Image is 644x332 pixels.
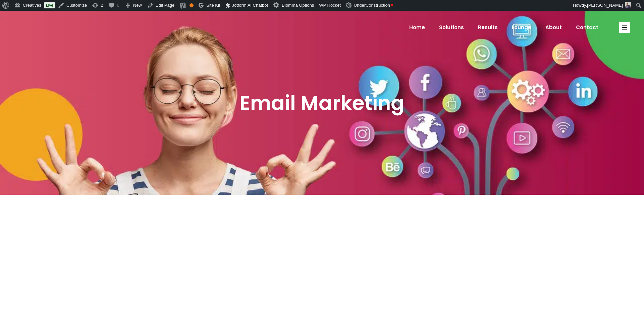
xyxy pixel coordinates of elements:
a: Contact [569,19,605,36]
span: Site Kit [206,3,220,8]
a: Lounge [505,19,538,36]
a: About [538,19,569,36]
h2: Email Marketing [121,91,523,115]
img: Creatives | Email Marketing [625,2,631,8]
a: Live [44,2,55,8]
span: Lounge [512,19,531,36]
span: Contact [576,19,598,36]
div: OK [190,3,194,7]
span: Home [409,19,425,36]
span: Results [478,19,498,36]
a: Solutions [432,19,471,36]
span: [PERSON_NAME] [587,3,623,8]
a: Results [471,19,505,36]
a: Home [402,19,432,36]
span: Solutions [439,19,464,36]
span: About [545,19,562,36]
a: link [619,22,630,33]
img: Creatives | Email Marketing [346,2,353,8]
